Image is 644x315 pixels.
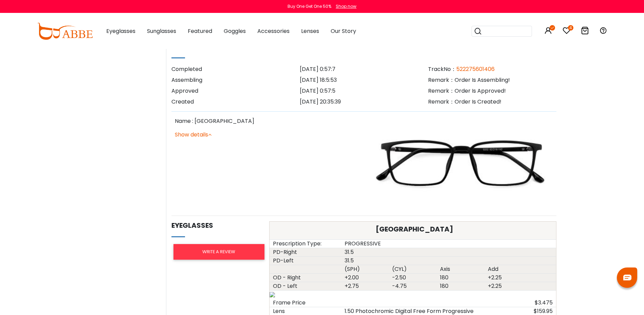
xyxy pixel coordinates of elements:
[300,98,428,106] div: [DATE] 20:35:39
[171,65,300,73] div: Completed
[484,282,532,290] div: +2.25
[332,3,356,9] a: Shop now
[428,76,556,84] div: Remark：Order Is Assembling!
[257,27,290,35] span: Accessories
[270,282,341,290] div: OD - Left
[534,307,553,315] span: $159.95
[341,299,556,307] div: $3.475
[275,225,554,233] h5: [GEOGRAPHIC_DATA]
[270,299,341,307] div: Frame Price
[389,282,437,290] div: -4.75
[224,27,246,35] span: Goggles
[175,131,211,138] a: Show details
[563,28,571,36] a: 4
[341,240,556,248] div: PROGRESSIVE
[270,257,341,265] div: PD-Left
[171,98,300,106] div: Created
[301,27,319,35] span: Lenses
[341,274,389,282] div: +2.00
[341,282,389,290] div: +2.75
[341,248,556,256] div: 31.5
[428,65,556,73] div: TrackNo：
[389,274,437,282] div: -2.50
[428,87,556,95] div: Remark：Order Is Approved!
[623,275,631,280] img: chat
[300,65,428,73] div: [DATE] 0:57:7
[270,274,341,282] div: OD - Right
[428,98,556,106] div: Remark：Order Is Created!
[270,292,275,297] img: undefined
[331,27,356,35] span: Our Story
[171,87,300,95] div: Approved
[341,257,556,265] div: 31.5
[171,76,300,84] div: Assembling
[175,117,361,125] p: Name : [GEOGRAPHIC_DATA]
[288,3,331,10] div: Buy One Get One 50%
[389,265,437,273] div: (CYL)
[484,265,532,273] div: Add
[171,221,263,229] h5: Eyeglasses
[270,248,341,256] div: PD-Right
[300,87,428,95] div: [DATE] 0:57:5
[106,27,135,35] span: Eyeglasses
[437,274,484,282] div: 180
[188,27,212,35] span: Featured
[173,244,265,260] a: Write a Review
[484,274,532,282] div: +2.25
[147,27,176,35] span: Sunglasses
[437,282,484,290] div: 180
[568,25,573,31] i: 4
[37,23,93,40] img: abbeglasses.com
[300,76,428,84] div: [DATE] 18:5:53
[270,240,341,248] div: Prescription Type:
[437,265,484,273] div: Axis
[341,265,389,273] div: (SPH)
[336,3,356,10] div: Shop now
[456,65,495,73] a: 522275601406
